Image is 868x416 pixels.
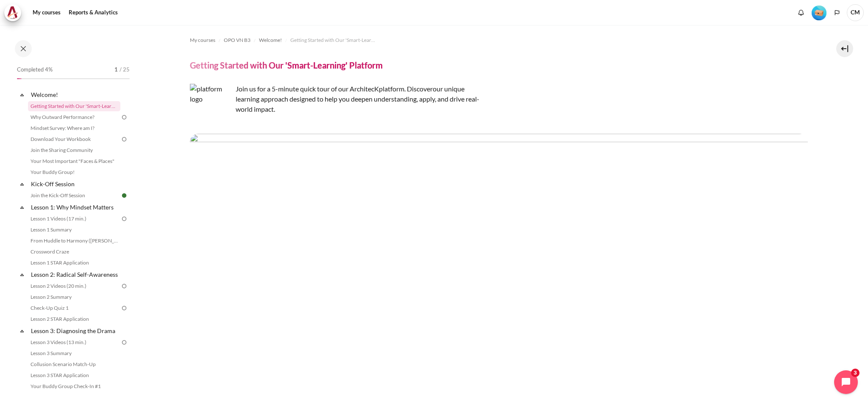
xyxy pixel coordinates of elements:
img: Level #1 [812,6,826,20]
a: Lesson 3 STAR Application [28,370,120,380]
span: 1 [114,66,118,74]
span: Getting Started with Our 'Smart-Learning' Platform [290,36,375,44]
a: Lesson 1 STAR Application [28,258,120,268]
a: Lesson 1 Videos (17 min.) [28,214,120,224]
a: Crossword Craze [28,247,120,257]
a: Your Buddy Group! [28,167,120,177]
a: Join the Sharing Community [28,145,120,155]
a: Lesson 2: Radical Self-Awareness [30,269,120,280]
img: To do [120,113,128,121]
a: Join the Kick-Off Session [28,190,120,201]
a: Lesson 3 Summary [28,348,120,358]
nav: Navigation bar [190,33,808,47]
span: OPO VN B3 [224,36,250,44]
a: Lesson 1: Why Mindset Matters [30,201,120,213]
a: Welcome! [30,89,120,100]
span: . [236,85,479,113]
span: Collapse [18,270,26,279]
a: My courses [30,4,64,21]
span: Welcome! [259,36,282,44]
a: Lesson 2 Videos (20 min.) [28,281,120,291]
span: Collapse [18,203,26,212]
a: Lesson 2 STAR Application [28,314,120,324]
a: Welcome! [259,35,282,45]
img: Architeck [7,6,19,19]
h4: Getting Started with Our 'Smart-Learning' Platform [190,60,383,71]
div: Level #1 [812,5,826,20]
a: User menu [847,4,864,21]
img: To do [120,215,128,223]
span: Collapse [18,91,26,99]
a: My courses [190,35,215,45]
p: Join us for a 5-minute quick tour of our ArchitecK platform. Discover [190,84,487,114]
a: OPO VN B3 [224,35,250,45]
span: My courses [190,36,215,44]
a: Lesson 3 Videos (13 min.) [28,337,120,347]
img: platform logo [190,84,232,126]
a: Level #1 [808,5,830,20]
span: Completed 4% [17,66,53,74]
a: Lesson 1 Summary [28,225,120,235]
a: Architeck Architeck [4,4,25,21]
div: Show notification window with no new notifications [795,6,807,19]
a: Mindset Survey: Where am I? [28,123,120,133]
a: Collusion Scenario Match-Up [28,359,120,369]
div: 4% [17,78,22,79]
a: Why Outward Performance? [28,112,120,122]
a: Reports & Analytics [66,4,121,21]
a: Lesson 3: Diagnosing the Drama [30,325,120,336]
a: Check-Up Quiz 1 [28,303,120,313]
a: Your Buddy Group Check-In #1 [28,381,120,391]
a: Lesson 2 Summary [28,292,120,302]
a: Your Most Important "Faces & Places" [28,156,120,166]
a: Getting Started with Our 'Smart-Learning' Platform [28,101,120,111]
span: CM [847,4,864,21]
img: To do [120,282,128,290]
img: To do [120,339,128,346]
span: our unique learning approach designed to help you deepen understanding, apply, and drive real-wor... [236,85,479,113]
a: Getting Started with Our 'Smart-Learning' Platform [290,35,375,45]
img: To do [120,135,128,143]
span: Collapse [18,327,26,335]
button: Languages [831,6,843,19]
a: Lesson 4: Transforming Conflict [30,392,120,404]
img: To do [120,304,128,312]
a: Download Your Workbook [28,134,120,144]
a: From Huddle to Harmony ([PERSON_NAME]'s Story) [28,236,120,246]
img: Done [120,192,128,199]
span: / 25 [120,66,130,74]
span: Collapse [18,180,26,188]
a: Kick-Off Session [30,178,120,190]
